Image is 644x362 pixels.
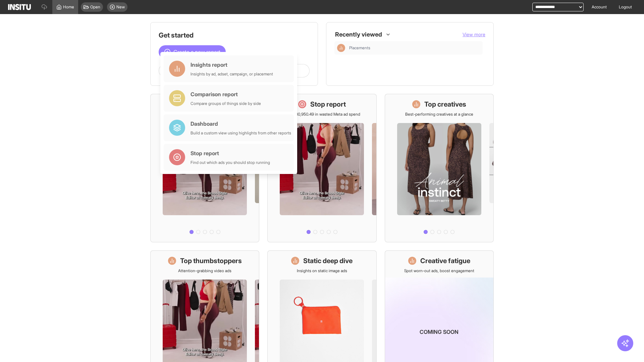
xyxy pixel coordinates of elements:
[191,71,273,77] div: Insights by ad, adset, campaign, or placement
[178,268,231,274] p: Attention-grabbing video ads
[267,94,376,242] a: Stop reportSave £30,950.49 in wasted Meta ad spend
[191,130,291,136] div: Build a custom view using highlights from other reports
[191,160,270,165] div: Find out which ads you should stop running
[424,100,466,109] h1: Top creatives
[283,112,360,117] p: Save £30,950.49 in wasted Meta ad spend
[116,4,125,10] span: New
[349,45,480,51] span: Placements
[191,120,291,128] div: Dashboard
[349,45,370,51] span: Placements
[191,149,270,157] div: Stop report
[63,4,74,10] span: Home
[159,45,226,59] button: Create a new report
[180,256,242,265] h1: Top thumbstoppers
[337,44,345,52] div: Insights
[191,61,273,69] div: Insights report
[405,112,473,117] p: Best-performing creatives at a glance
[191,90,261,98] div: Comparison report
[463,32,485,37] span: View more
[303,256,353,265] h1: Static deep dive
[90,4,100,10] span: Open
[385,94,494,242] a: Top creativesBest-performing creatives at a glance
[150,94,259,242] a: What's live nowSee all active ads instantly
[297,268,347,274] p: Insights on static image ads
[173,48,220,56] span: Create a new report
[310,100,346,109] h1: Stop report
[463,31,485,38] button: View more
[191,101,261,106] div: Compare groups of things side by side
[159,31,310,40] h1: Get started
[8,4,31,10] img: Logo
